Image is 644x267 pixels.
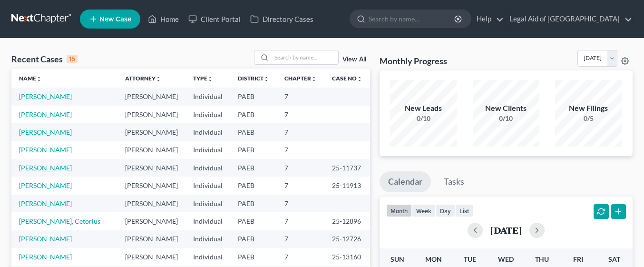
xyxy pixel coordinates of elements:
td: Individual [185,248,230,266]
input: Search by name... [369,10,456,28]
a: Case Nounfold_more [332,75,362,82]
td: PAEB [230,88,277,105]
td: Individual [185,195,230,212]
td: [PERSON_NAME] [117,230,185,248]
a: [PERSON_NAME] [19,92,72,100]
h3: Monthly Progress [380,55,447,67]
span: Tue [464,255,476,263]
td: PAEB [230,123,277,141]
td: [PERSON_NAME] [117,141,185,159]
td: 7 [277,106,324,123]
a: [PERSON_NAME] [19,199,72,208]
span: Wed [498,255,514,263]
span: Fri [573,255,583,263]
a: Client Portal [184,10,245,28]
div: New Filings [555,103,622,114]
a: Nameunfold_more [19,75,42,82]
div: 0/5 [555,114,622,123]
td: 7 [277,88,324,105]
td: [PERSON_NAME] [117,195,185,212]
td: PAEB [230,177,277,194]
a: [PERSON_NAME] [19,110,72,119]
td: 25-13160 [324,248,370,266]
span: Sun [390,255,404,263]
div: 15 [67,55,78,63]
td: 25-12726 [324,230,370,248]
span: Mon [425,255,442,263]
td: Individual [185,212,230,230]
td: PAEB [230,230,277,248]
td: 7 [277,123,324,141]
td: 7 [277,141,324,159]
td: [PERSON_NAME] [117,248,185,266]
span: New Case [99,16,131,23]
div: 0/10 [390,114,457,123]
td: PAEB [230,212,277,230]
a: Directory Cases [245,10,318,28]
td: Individual [185,177,230,194]
td: Individual [185,106,230,123]
a: Chapterunfold_more [284,75,317,82]
td: 7 [277,177,324,194]
i: unfold_more [207,76,213,82]
button: list [455,204,473,217]
a: [PERSON_NAME], Cetorius [19,217,100,225]
td: 7 [277,159,324,177]
td: Individual [185,88,230,105]
a: View All [342,56,366,63]
td: [PERSON_NAME] [117,177,185,194]
a: Typeunfold_more [193,75,213,82]
td: 7 [277,195,324,212]
td: [PERSON_NAME] [117,106,185,123]
i: unfold_more [156,76,161,82]
div: 0/10 [473,114,539,123]
span: Sat [608,255,620,263]
i: unfold_more [36,76,42,82]
button: day [436,204,455,217]
h2: [DATE] [490,225,522,235]
div: Recent Cases [11,53,78,65]
td: 25-12896 [324,212,370,230]
a: Tasks [435,171,473,192]
td: PAEB [230,141,277,159]
span: Thu [535,255,549,263]
input: Search by name... [272,50,338,64]
td: PAEB [230,195,277,212]
a: [PERSON_NAME] [19,181,72,189]
td: [PERSON_NAME] [117,212,185,230]
a: Calendar [380,171,431,192]
td: 25-11913 [324,177,370,194]
div: New Leads [390,103,457,114]
td: 7 [277,230,324,248]
td: Individual [185,141,230,159]
td: PAEB [230,159,277,177]
a: [PERSON_NAME] [19,253,72,261]
a: [PERSON_NAME] [19,128,72,136]
div: New Clients [473,103,539,114]
button: week [412,204,436,217]
td: Individual [185,230,230,248]
a: Attorneyunfold_more [125,75,161,82]
i: unfold_more [357,76,362,82]
a: Home [143,10,184,28]
a: Help [472,10,504,28]
a: Districtunfold_more [238,75,269,82]
td: [PERSON_NAME] [117,159,185,177]
td: PAEB [230,248,277,266]
td: [PERSON_NAME] [117,88,185,105]
td: Individual [185,123,230,141]
a: Legal Aid of [GEOGRAPHIC_DATA] [505,10,632,28]
td: 25-11737 [324,159,370,177]
a: [PERSON_NAME] [19,235,72,243]
td: PAEB [230,106,277,123]
td: Individual [185,159,230,177]
td: [PERSON_NAME] [117,123,185,141]
a: [PERSON_NAME] [19,146,72,154]
i: unfold_more [263,76,269,82]
a: [PERSON_NAME] [19,164,72,172]
td: 7 [277,248,324,266]
i: unfold_more [311,76,317,82]
td: 7 [277,212,324,230]
button: month [386,204,412,217]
